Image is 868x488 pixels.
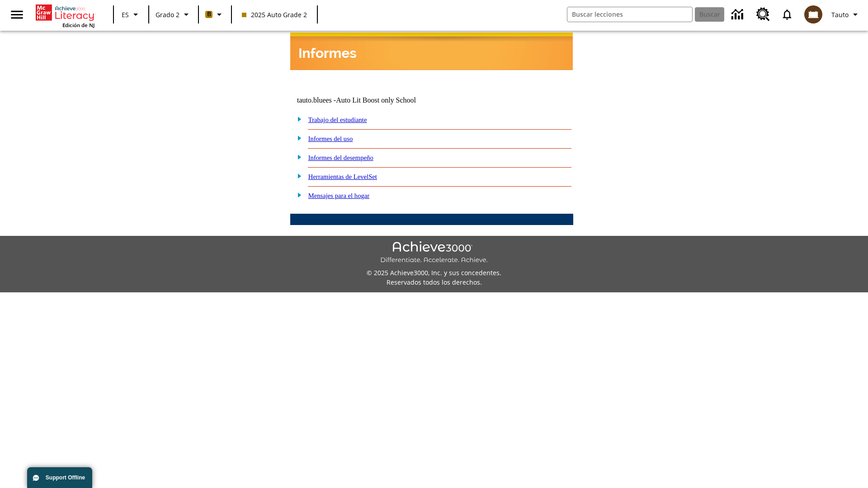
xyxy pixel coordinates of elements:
[4,1,30,28] button: Abrir el menú lateral
[36,3,94,28] div: Portada
[117,6,146,23] button: Lenguaje: ES, Selecciona un idioma
[831,10,849,19] span: Tauto
[292,191,302,199] img: plus.gif
[775,3,799,26] a: Notificaciones
[799,3,828,26] button: Escoja un nuevo avatar
[46,474,85,481] span: Support Offline
[308,192,370,199] a: Mensajes para el hogar
[207,9,211,20] span: B
[804,5,822,23] img: avatar image
[122,10,129,19] span: ES
[202,6,228,23] button: Boost El color de la clase es anaranjado claro. Cambiar el color de la clase.
[336,96,416,104] nobr: Auto Lit Boost only School
[242,10,307,19] span: 2025 Auto Grade 2
[292,172,302,180] img: plus.gif
[292,115,302,123] img: plus.gif
[62,22,94,28] span: Edición de NJ
[308,173,377,180] a: Herramientas de LevelSet
[292,134,302,142] img: plus.gif
[308,135,353,142] a: Informes del uso
[751,2,775,27] a: Centro de recursos, Se abrirá en una pestaña nueva.
[290,33,573,70] img: header
[156,10,179,19] span: Grado 2
[567,7,692,22] input: Buscar campo
[828,6,864,23] button: Perfil/Configuración
[292,153,302,161] img: plus.gif
[27,467,92,488] button: Support Offline
[726,2,751,27] a: Centro de información
[152,6,195,23] button: Grado: Grado 2, Elige un grado
[308,116,367,123] a: Trabajo del estudiante
[308,154,373,161] a: Informes del desempeño
[297,96,463,104] td: tauto.bluees -
[380,241,488,264] img: Achieve3000 Differentiate Accelerate Achieve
